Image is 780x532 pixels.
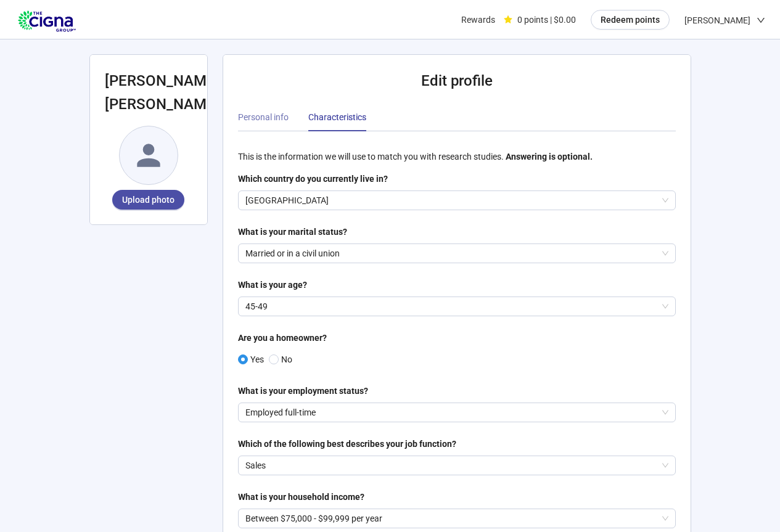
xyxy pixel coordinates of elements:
div: Personal info [238,110,289,124]
span: Upload photo [112,195,184,205]
p: Married or in a civil union [245,244,657,263]
p: [GEOGRAPHIC_DATA] [245,191,657,210]
span: [PERSON_NAME] [684,1,750,40]
p: 45-49 [245,297,657,316]
div: Which of the following best describes your job function? [238,437,456,451]
p: No [281,353,292,366]
span: star [504,15,512,24]
p: This is the information we will use to match you with research studies. [238,150,676,163]
p: Sales [245,456,657,475]
span: down [757,16,765,25]
strong: Answering is optional. [506,152,593,162]
div: Which country do you currently live in? [238,172,388,186]
button: Redeem points [591,10,670,30]
div: What is your age? [238,278,307,292]
h2: [PERSON_NAME] [PERSON_NAME] [105,70,192,116]
span: Redeem points [601,13,660,27]
div: What is your marital status? [238,225,347,239]
div: What is your household income? [238,490,364,504]
div: What is your employment status? [238,384,368,398]
h2: Edit profile [238,70,676,93]
div: Are you a homeowner? [238,331,327,345]
p: Yes [250,353,264,366]
button: Upload photo [112,190,184,210]
div: Characteristics [308,110,366,124]
span: Upload photo [122,193,174,207]
p: Between $75,000 - $99,999 per year [245,509,657,528]
p: Employed full-time [245,403,657,422]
